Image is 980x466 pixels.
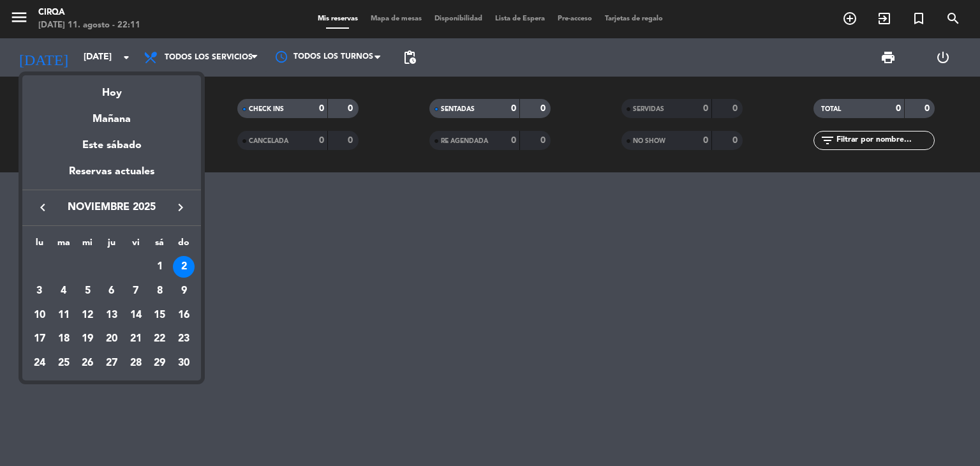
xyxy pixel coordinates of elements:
button: keyboard_arrow_left [31,199,54,216]
div: 14 [125,304,147,326]
div: 23 [173,328,195,350]
div: 5 [77,280,98,302]
div: 22 [149,328,170,350]
div: 21 [125,328,147,350]
td: 4 de noviembre de 2025 [52,279,76,303]
div: 20 [101,328,122,350]
span: noviembre 2025 [54,199,169,216]
td: 22 de noviembre de 2025 [148,327,172,351]
div: Mañana [22,101,201,128]
td: 24 de noviembre de 2025 [27,351,52,375]
th: domingo [172,236,196,255]
td: 5 de noviembre de 2025 [75,279,100,303]
div: 29 [149,352,170,374]
div: 27 [101,352,122,374]
td: 7 de noviembre de 2025 [124,279,148,303]
th: lunes [27,236,52,255]
div: Este sábado [22,128,201,163]
div: 18 [53,328,75,350]
div: 15 [149,304,170,326]
th: martes [52,236,76,255]
td: 15 de noviembre de 2025 [148,303,172,327]
td: 3 de noviembre de 2025 [27,279,52,303]
i: keyboard_arrow_right [173,200,188,215]
div: Reservas actuales [22,163,201,190]
td: 2 de noviembre de 2025 [172,255,196,279]
div: 4 [53,280,75,302]
div: 2 [173,256,195,278]
th: miércoles [75,236,100,255]
div: 26 [77,352,98,374]
div: 28 [125,352,147,374]
td: 27 de noviembre de 2025 [100,351,124,375]
div: 25 [53,352,75,374]
td: 16 de noviembre de 2025 [172,303,196,327]
div: Hoy [22,75,201,101]
td: 12 de noviembre de 2025 [75,303,100,327]
div: 16 [173,304,195,326]
td: 9 de noviembre de 2025 [172,279,196,303]
th: sábado [148,236,172,255]
div: 11 [53,304,75,326]
td: NOV. [27,255,148,279]
div: 24 [29,352,50,374]
th: jueves [100,236,124,255]
td: 11 de noviembre de 2025 [52,303,76,327]
th: viernes [124,236,148,255]
div: 19 [77,328,98,350]
td: 17 de noviembre de 2025 [27,327,52,351]
div: 9 [173,280,195,302]
div: 13 [101,304,122,326]
td: 14 de noviembre de 2025 [124,303,148,327]
td: 8 de noviembre de 2025 [148,279,172,303]
div: 7 [125,280,147,302]
div: 30 [173,352,195,374]
td: 29 de noviembre de 2025 [148,351,172,375]
div: 17 [29,328,50,350]
td: 20 de noviembre de 2025 [100,327,124,351]
div: 8 [149,280,170,302]
td: 21 de noviembre de 2025 [124,327,148,351]
div: 10 [29,304,50,326]
i: keyboard_arrow_left [35,200,50,215]
div: 1 [149,256,170,278]
td: 1 de noviembre de 2025 [148,255,172,279]
td: 23 de noviembre de 2025 [172,327,196,351]
td: 18 de noviembre de 2025 [52,327,76,351]
td: 28 de noviembre de 2025 [124,351,148,375]
div: 12 [77,304,98,326]
div: 6 [101,280,122,302]
td: 26 de noviembre de 2025 [75,351,100,375]
div: 3 [29,280,50,302]
td: 25 de noviembre de 2025 [52,351,76,375]
td: 6 de noviembre de 2025 [100,279,124,303]
td: 10 de noviembre de 2025 [27,303,52,327]
td: 13 de noviembre de 2025 [100,303,124,327]
td: 30 de noviembre de 2025 [172,351,196,375]
button: keyboard_arrow_right [169,199,192,216]
td: 19 de noviembre de 2025 [75,327,100,351]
